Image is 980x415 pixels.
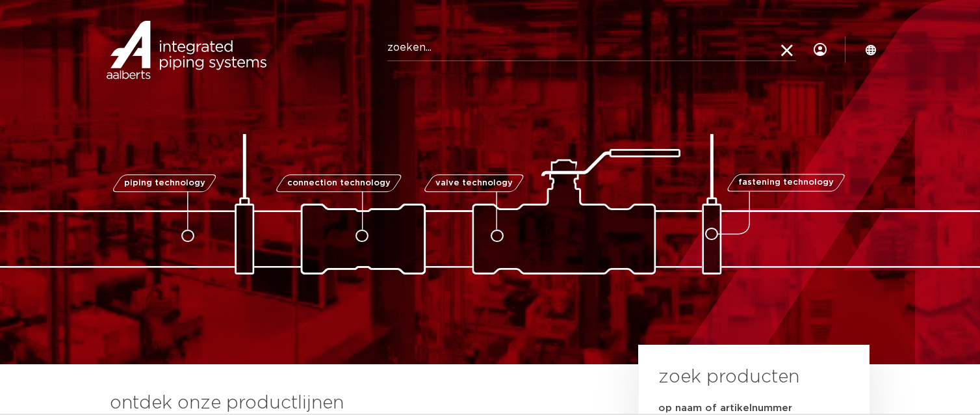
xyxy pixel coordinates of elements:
[287,179,391,187] span: connection technology
[658,402,792,415] label: op naam of artikelnummer
[123,179,205,187] span: piping technology
[738,179,834,187] span: fastening technology
[658,364,799,390] h3: zoek producten
[435,179,512,187] span: valve technology
[387,35,796,61] input: zoeken...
